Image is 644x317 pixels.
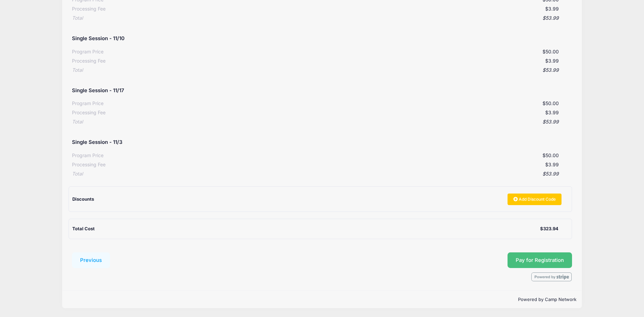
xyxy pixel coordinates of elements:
[106,57,558,65] div: $3.99
[72,67,83,74] div: Total
[72,5,106,13] div: Processing Fee
[68,296,576,303] p: Powered by Camp Network
[72,118,83,126] div: Total
[542,100,559,106] span: $50.00
[72,109,106,116] div: Processing Fee
[542,152,559,158] span: $50.00
[72,57,106,65] div: Processing Fee
[72,88,124,94] h5: Single Session - 11/17
[72,161,106,168] div: Processing Fee
[508,194,562,205] a: Add Discount Code
[83,15,558,22] div: $53.99
[106,161,558,168] div: $3.99
[72,252,110,268] button: Previous
[72,226,540,232] div: Total Cost
[106,5,558,13] div: $3.99
[72,139,123,146] h5: Single Session - 11/3
[542,49,559,54] span: $50.00
[72,170,83,178] div: Total
[83,118,558,126] div: $53.99
[83,67,558,74] div: $53.99
[72,152,104,159] div: Program Price
[508,252,572,268] button: Pay for Registration
[540,226,558,232] div: $323.94
[72,100,104,107] div: Program Price
[83,170,558,178] div: $53.99
[72,15,83,22] div: Total
[72,36,125,42] h5: Single Session - 11/10
[106,109,558,116] div: $3.99
[72,196,94,202] span: Discounts
[72,48,104,55] div: Program Price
